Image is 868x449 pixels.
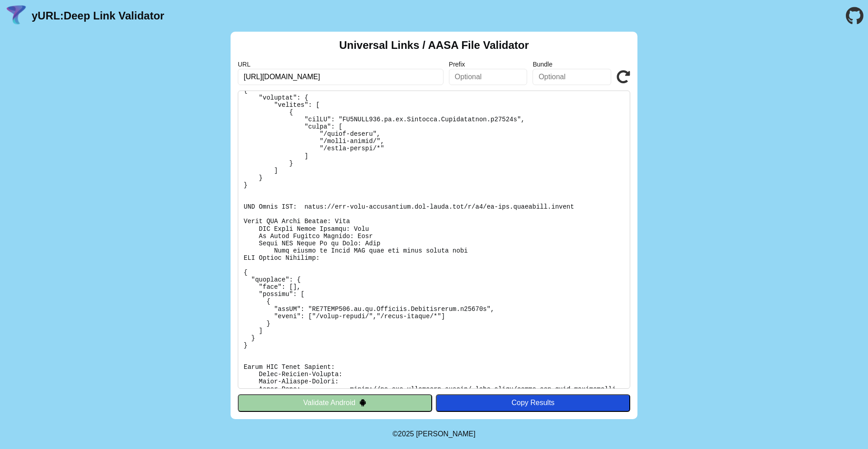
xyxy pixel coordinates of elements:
label: Prefix [449,61,528,68]
button: Copy Results [436,394,630,411]
button: Validate Android [238,394,432,411]
footer: © [392,419,475,449]
a: yURL:Deep Link Validator [32,10,164,22]
img: droidIcon.svg [359,399,367,406]
label: URL [238,61,443,68]
pre: Lorem ipsu do: sitam://co-adi.elitseddo.eiusmo/.temp-incid/utlab-etd-magn-aliquaenima Mi Veniamqu... [238,91,630,389]
h2: Universal Links / AASA File Validator [339,39,529,52]
a: Michael Ibragimchayev's Personal Site [416,430,476,438]
input: Optional [533,69,611,85]
input: Optional [449,69,528,85]
span: 2025 [398,430,414,438]
div: Copy Results [440,399,626,407]
input: Required [238,69,443,85]
img: yURL Logo [5,4,28,28]
label: Bundle [533,61,611,68]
